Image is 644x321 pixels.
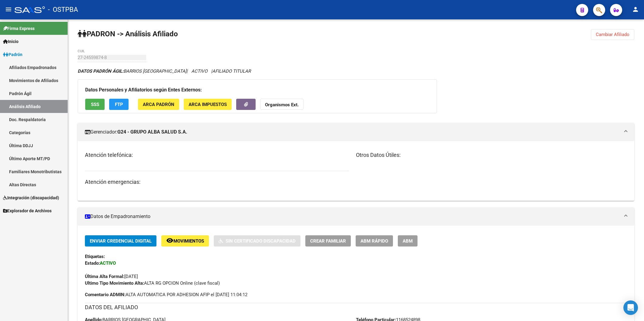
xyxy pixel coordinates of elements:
strong: Organismos Ext. [265,102,299,108]
strong: G24 - GRUPO ALBA SALUD S.A. [117,129,187,135]
span: ARCA Padrón [143,102,174,107]
button: FTP [109,99,129,110]
span: Explorador de Archivos [3,207,52,214]
strong: Comentario ADMIN: [85,292,126,297]
strong: Última Alta Formal: [85,274,124,279]
mat-panel-title: Datos de Empadronamiento [85,213,620,220]
strong: DATOS PADRÓN ÁGIL: [78,68,123,74]
h3: DATOS DEL AFILIADO [85,303,627,312]
strong: ACTIVO [100,260,116,266]
span: [DATE] [85,274,138,279]
span: Cambiar Afiliado [596,32,629,37]
span: - OSTPBA [48,3,78,16]
span: Enviar Credencial Digital [90,238,152,244]
strong: Ultimo Tipo Movimiento Alta: [85,280,144,286]
span: Padrón [3,51,22,58]
h3: Atención telefónica: [85,151,349,159]
strong: PADRON -> Análisis Afiliado [78,30,178,38]
mat-icon: menu [5,6,12,13]
span: SSS [91,102,99,107]
button: Organismos Ext. [260,99,304,110]
span: Inicio [3,38,18,45]
button: ABM [398,235,418,247]
span: AFILIADO TITULAR [212,68,251,74]
div: Open Intercom Messenger [623,300,638,315]
span: ALTA AUTOMATICA POR ADHESION AFIP el [DATE] 11:04:12 [85,291,247,298]
strong: Etiquetas: [85,254,105,259]
span: FTP [115,102,123,107]
span: ARCA Impuestos [189,102,227,107]
button: Cambiar Afiliado [591,29,634,40]
mat-expansion-panel-header: Gerenciador:G24 - GRUPO ALBA SALUD S.A. [78,123,634,141]
span: Sin Certificado Discapacidad [226,238,296,244]
button: Enviar Credencial Digital [85,235,156,247]
span: ABM [403,238,413,244]
button: Crear Familiar [305,235,351,247]
strong: Estado: [85,260,100,266]
span: ALTA RG OPCION Online (clave fiscal) [85,280,220,286]
i: | ACTIVO | [78,68,251,74]
span: Crear Familiar [310,238,346,244]
span: Firma Express [3,25,35,32]
h3: Atención emergencias: [85,178,349,186]
span: BARRIOS [GEOGRAPHIC_DATA] [78,68,186,74]
button: Sin Certificado Discapacidad [214,235,300,247]
div: Gerenciador:G24 - GRUPO ALBA SALUD S.A. [78,141,634,201]
button: ARCA Padrón [138,99,179,110]
h3: Otros Datos Útiles: [356,151,627,159]
mat-expansion-panel-header: Datos de Empadronamiento [78,207,634,226]
button: Movimientos [161,235,209,247]
mat-panel-title: Gerenciador: [85,129,620,135]
h3: Datos Personales y Afiliatorios según Entes Externos: [85,86,429,94]
button: ARCA Impuestos [184,99,232,110]
mat-icon: remove_red_eye [166,237,173,244]
span: Movimientos [173,238,204,244]
button: SSS [85,99,105,110]
span: ABM Rápido [361,238,388,244]
button: ABM Rápido [356,235,393,247]
span: Integración (discapacidad) [3,194,59,201]
mat-icon: person [632,6,639,13]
